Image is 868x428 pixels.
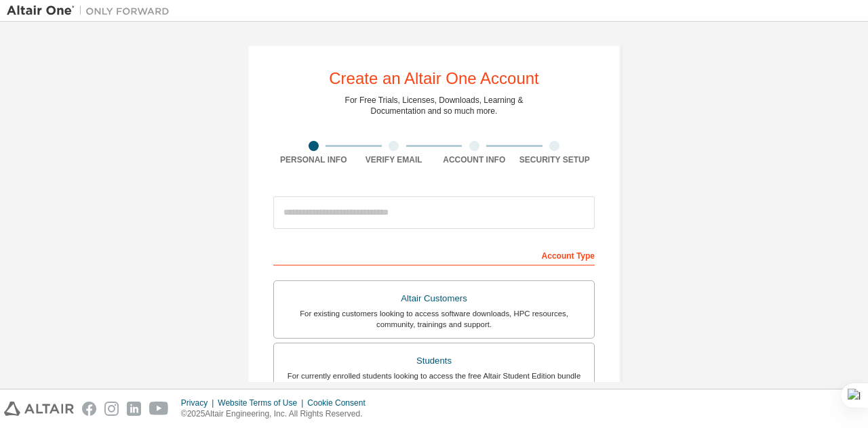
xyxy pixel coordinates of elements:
[181,408,374,420] p: © 2025 Altair Engineering, Inc. All Rights Reserved.
[104,402,119,416] img: instagram.svg
[282,308,586,330] div: For existing customers looking to access software downloads, HPC resources, community, trainings ...
[149,402,169,416] img: youtube.svg
[218,398,307,408] div: Website Terms of Use
[7,4,176,18] img: Altair One
[273,244,595,265] div: Account Type
[282,351,586,370] div: Students
[181,398,218,408] div: Privacy
[127,402,141,416] img: linkedin.svg
[282,370,586,392] div: For currently enrolled students looking to access the free Altair Student Edition bundle and all ...
[282,289,586,308] div: Altair Customers
[273,154,354,165] div: Personal Info
[354,154,435,165] div: Verify Email
[307,398,373,408] div: Cookie Consent
[82,402,96,416] img: facebook.svg
[329,70,539,87] div: Create an Altair One Account
[434,154,515,165] div: Account Info
[345,95,524,116] div: For Free Trials, Licenses, Downloads, Learning & Documentation and so much more.
[515,154,595,165] div: Security Setup
[4,402,74,416] img: altair_logo.svg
